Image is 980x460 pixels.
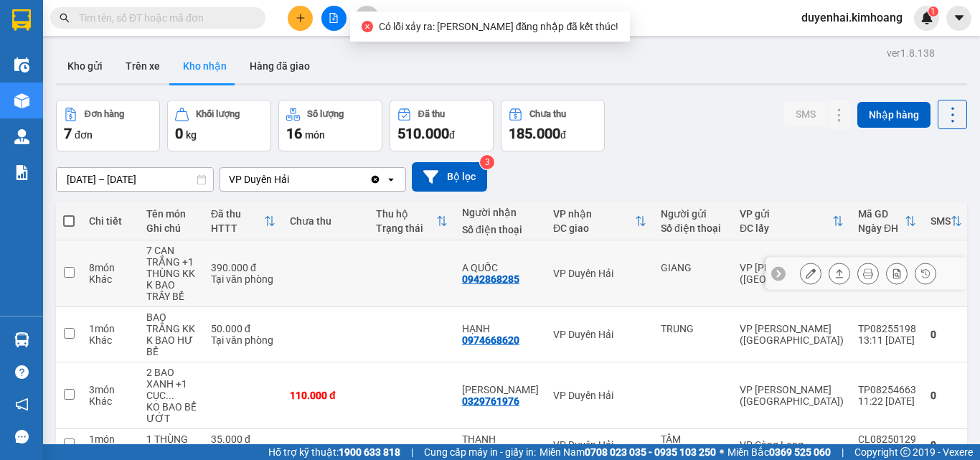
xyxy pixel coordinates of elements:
[720,449,724,455] span: ⚪️
[229,172,289,187] div: VP Duyên Hải
[204,202,283,240] th: Toggle SortBy
[560,129,566,141] span: đ
[740,439,844,451] div: VP Càng Long
[930,329,962,340] div: 0
[175,125,183,142] span: 0
[397,125,449,142] span: 510.000
[56,100,160,151] button: Đơn hàng7đơn
[268,444,400,460] span: Hỗ trợ kỹ thuật:
[418,109,445,119] div: Đã thu
[146,401,197,424] div: KO BAO BỂ ƯỚT
[211,208,264,220] div: Đã thu
[800,263,821,284] div: Sửa đơn hàng
[661,208,725,220] div: Người gửi
[553,222,635,234] div: ĐC giao
[462,384,539,395] div: DUY MINH
[14,332,29,347] img: warehouse-icon
[369,174,381,185] svg: Clear value
[362,21,373,32] span: close-circle
[553,268,646,279] div: VP Duyên Hải
[385,174,397,185] svg: open
[290,390,362,401] div: 110.000 đ
[211,273,275,285] div: Tại văn phòng
[15,398,29,411] span: notification
[661,222,725,234] div: Số điện thoại
[857,102,930,128] button: Nhập hàng
[462,207,539,218] div: Người nhận
[296,13,306,23] span: plus
[89,262,132,273] div: 8 món
[85,109,124,119] div: Đơn hàng
[501,100,605,151] button: Chưa thu185.000đ
[858,334,916,346] div: 13:11 [DATE]
[89,395,132,407] div: Khác
[462,262,539,273] div: A QUỐC
[307,109,344,119] div: Số lượng
[146,245,197,279] div: 7 CAN TRẮNG +1 THÙNG KK
[790,9,914,27] span: duyenhai.kimhoang
[286,125,302,142] span: 16
[114,49,171,83] button: Trên xe
[858,433,916,445] div: CL08250129
[732,202,851,240] th: Toggle SortBy
[56,49,114,83] button: Kho gửi
[784,101,827,127] button: SMS
[509,125,560,142] span: 185.000
[339,446,400,458] strong: 1900 633 818
[858,395,916,407] div: 11:22 [DATE]
[321,6,347,31] button: file-add
[842,444,844,460] span: |
[858,222,905,234] div: Ngày ĐH
[15,430,29,443] span: message
[900,447,910,457] span: copyright
[369,202,455,240] th: Toggle SortBy
[57,168,213,191] input: Select a date range.
[661,323,725,334] div: TRUNG
[546,202,654,240] th: Toggle SortBy
[769,446,831,458] strong: 0369 525 060
[146,222,197,234] div: Ghi chú
[858,384,916,395] div: TP08254663
[930,215,951,227] div: SMS
[89,433,132,445] div: 1 món
[390,100,494,151] button: Đã thu510.000đ
[540,444,716,460] span: Miền Nam
[462,323,539,334] div: HẠNH
[727,444,831,460] span: Miền Bắc
[553,390,646,401] div: VP Duyên Hải
[14,93,29,108] img: warehouse-icon
[89,215,132,227] div: Chi tiết
[146,279,197,302] div: K BAO TRẦY BỂ
[930,6,936,17] span: 1
[553,208,635,220] div: VP nhận
[480,155,494,169] sup: 3
[740,384,844,407] div: VP [PERSON_NAME] ([GEOGRAPHIC_DATA])
[424,444,536,460] span: Cung cấp máy in - giấy in:
[211,433,275,445] div: 35.000 đ
[211,323,275,334] div: 50.000 đ
[14,129,29,144] img: warehouse-icon
[553,439,646,451] div: VP Duyên Hải
[186,129,197,141] span: kg
[858,208,905,220] div: Mã GD
[829,263,850,284] div: Giao hàng
[930,390,962,401] div: 0
[930,439,962,451] div: 0
[196,109,240,119] div: Khối lượng
[14,165,29,180] img: solution-icon
[946,6,971,31] button: caret-down
[376,208,436,220] div: Thu hộ
[953,11,966,24] span: caret-down
[305,129,325,141] span: món
[211,222,264,234] div: HTTT
[928,6,938,17] sup: 1
[278,100,382,151] button: Số lượng16món
[171,49,238,83] button: Kho nhận
[89,334,132,346] div: Khác
[661,433,725,445] div: TÂM
[661,262,725,273] div: GIANG
[354,6,380,31] button: aim
[89,384,132,395] div: 3 món
[146,367,197,401] div: 2 BAO XANH +1 CỤC TRẮNG KK
[740,323,844,346] div: VP [PERSON_NAME] ([GEOGRAPHIC_DATA])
